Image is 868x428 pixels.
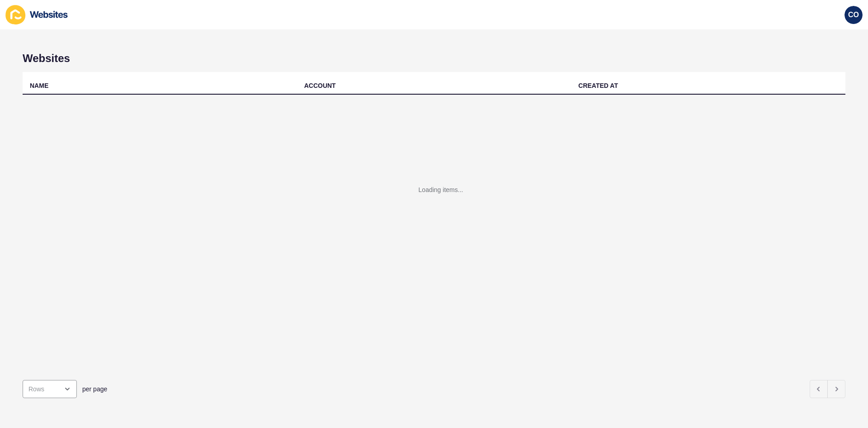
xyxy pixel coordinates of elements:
[848,10,859,19] span: CO
[578,81,618,90] div: CREATED AT
[23,380,77,398] div: open menu
[82,385,107,394] span: per page
[23,52,845,65] h1: Websites
[304,81,336,90] div: ACCOUNT
[419,185,463,194] div: Loading items...
[30,81,48,90] div: NAME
